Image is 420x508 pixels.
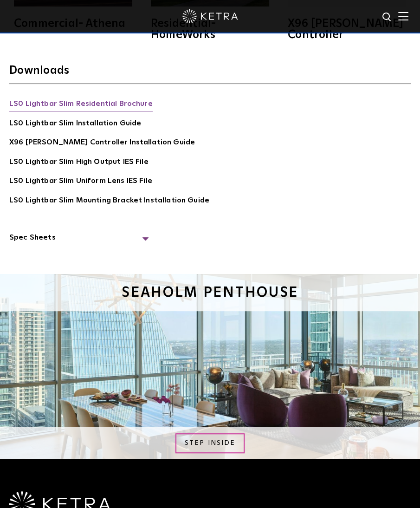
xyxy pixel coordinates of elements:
[398,12,408,20] img: Hamburger%20Nav.svg
[9,137,195,150] a: X96 [PERSON_NAME] Controller Installation Guide
[9,64,411,84] h3: Downloads
[381,12,393,23] img: search icon
[9,232,149,251] span: Spec Sheets
[9,195,209,208] a: LS0 Lightbar Slim Mounting Bracket Installation Guide
[9,156,149,169] a: LS0 Lightbar Slim High Output IES File
[9,117,141,131] a: LS0 Lightbar Slim Installation Guide
[175,433,245,453] a: STEP INSIDE
[9,175,152,189] a: LS0 Lightbar Slim Uniform Lens IES File
[182,9,238,23] img: ketra-logo-2019-white
[9,98,153,111] a: LS0 Lightbar Slim Residential Brochure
